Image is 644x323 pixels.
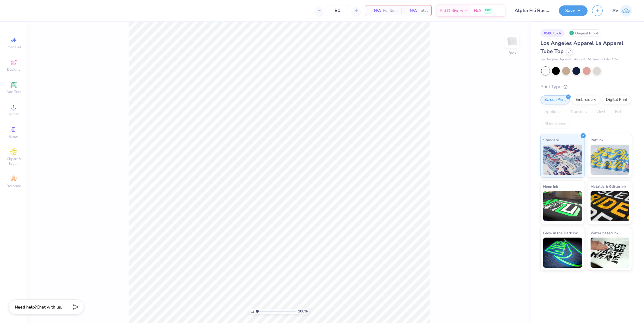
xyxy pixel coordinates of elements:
img: Aargy Velasco [620,5,632,17]
span: Neon Ink [543,183,558,190]
span: Glow in the Dark Ink [543,230,578,236]
span: Est. Delivery [440,8,463,14]
span: Metallic & Glitter Ink [591,183,626,190]
div: Digital Print [602,95,631,104]
div: Screen Print [540,95,570,104]
span: N/A [474,8,481,14]
div: Vinyl [592,107,609,117]
img: Water based Ink [591,238,630,268]
span: Upload [8,112,20,117]
div: Foil [611,107,625,117]
span: Per Item [383,8,398,14]
img: Standard [543,145,582,175]
strong: Need help? [15,304,37,310]
div: Back [508,50,516,56]
span: Los Angeles Apparel La Apparel Tube Top [540,40,623,55]
input: Untitled Design [510,5,554,17]
span: Greek [9,134,18,139]
span: N/A [369,8,381,14]
input: – – [326,5,349,16]
span: Puff Ink [591,137,603,143]
div: # 506757A [540,29,565,37]
span: Minimum Order: 12 + [588,57,618,62]
span: Total [419,8,428,14]
span: Chat with us. [37,304,62,310]
img: Back [506,35,518,47]
span: Image AI [7,45,21,50]
span: Water based Ink [591,230,618,236]
div: Rhinestones [540,120,570,129]
img: Metallic & Glitter Ink [591,191,630,221]
img: Puff Ink [591,145,630,175]
span: Los Angeles Apparel [540,57,571,62]
a: AV [612,5,632,17]
span: FREE [485,8,491,13]
button: Save [559,5,588,16]
div: Applique [540,107,565,117]
span: Decorate [6,184,21,188]
img: Glow in the Dark Ink [543,238,582,268]
span: AV [612,7,619,14]
div: Original Proof [568,29,601,37]
span: Add Text [6,89,21,94]
span: Standard [543,137,559,143]
span: Designs [7,67,20,72]
span: # 8393 [574,57,585,62]
span: 100 % [298,309,308,314]
span: Clipart & logos [3,156,24,166]
img: Neon Ink [543,191,582,221]
div: Print Type [540,83,632,90]
span: N/A [405,8,417,14]
div: Embroidery [572,95,600,104]
div: Transfers [566,107,591,117]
